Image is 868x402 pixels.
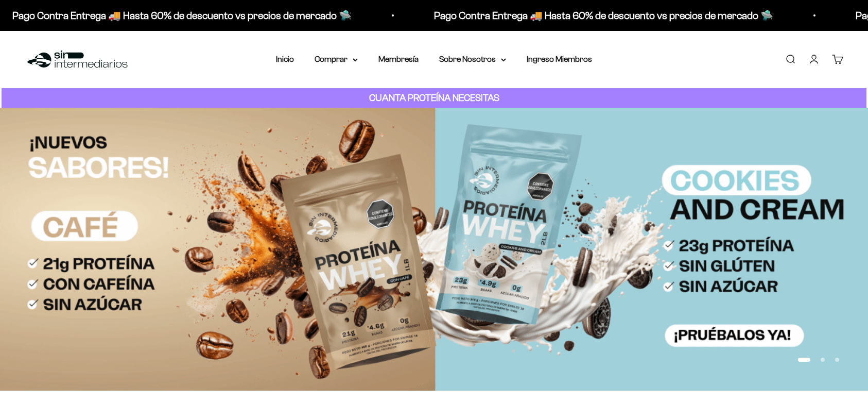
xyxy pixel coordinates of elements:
a: Inicio [276,55,294,63]
p: Pago Contra Entrega 🚚 Hasta 60% de descuento vs precios de mercado 🛸 [432,7,771,24]
summary: Comprar [315,53,358,66]
a: Ingreso Miembros [527,55,592,63]
a: Membresía [378,55,419,63]
p: Pago Contra Entrega 🚚 Hasta 60% de descuento vs precios de mercado 🛸 [10,7,350,24]
summary: Sobre Nosotros [439,53,506,66]
strong: CUANTA PROTEÍNA NECESITAS [369,92,499,103]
